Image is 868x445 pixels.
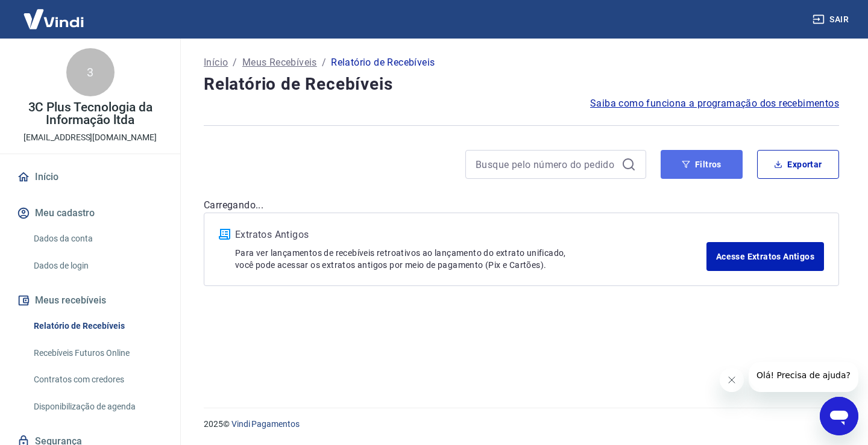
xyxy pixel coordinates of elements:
img: ícone [219,229,230,240]
div: 3 [66,48,115,96]
input: Busque pelo número do pedido [476,155,617,173]
button: Sair [810,8,854,31]
a: Vindi Pagamentos [231,419,300,429]
iframe: Fechar mensagem [720,368,744,392]
a: Dados da conta [29,226,166,251]
iframe: Botão para abrir a janela de mensagens [820,397,858,435]
p: [EMAIL_ADDRESS][DOMAIN_NAME] [24,131,157,144]
p: / [322,55,326,70]
p: Carregando... [204,198,839,213]
a: Acesse Extratos Antigos [706,242,824,271]
p: Relatório de Recebíveis [331,55,435,70]
p: Extratos Antigos [235,228,706,242]
p: 3C Plus Tecnologia da Informação ltda [10,101,171,126]
iframe: Mensagem da empresa [749,362,858,392]
button: Filtros [661,150,743,179]
p: Para ver lançamentos de recebíveis retroativos ao lançamento do extrato unificado, você pode aces... [235,247,706,271]
button: Meu cadastro [14,200,166,226]
a: Disponibilização de agenda [29,394,166,419]
a: Meus Recebíveis [242,55,317,70]
p: 2025 © [204,418,839,431]
a: Dados de login [29,254,166,278]
button: Meus recebíveis [14,287,166,314]
h4: Relatório de Recebíveis [204,72,839,96]
a: Recebíveis Futuros Online [29,341,166,366]
p: / [233,55,237,70]
img: Vindi [14,1,93,37]
button: Exportar [757,150,839,179]
a: Contratos com credores [29,367,166,392]
a: Relatório de Recebíveis [29,314,166,338]
a: Início [204,55,228,70]
a: Saiba como funciona a programação dos recebimentos [590,96,839,111]
a: Início [14,164,166,190]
